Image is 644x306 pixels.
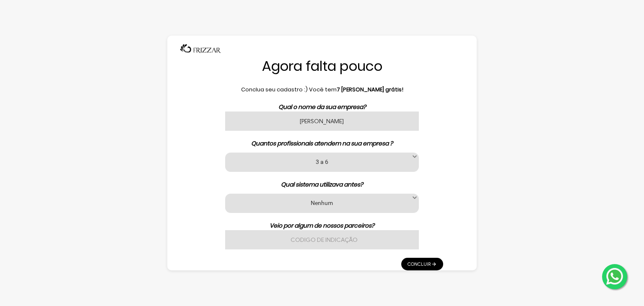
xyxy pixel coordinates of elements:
p: Quantos profissionais atendem na sua empresa ? [201,139,443,148]
h1: Agora falta pouco [201,57,443,75]
label: 3 a 6 [236,158,408,166]
ul: Pagination [401,254,443,270]
b: 7 [PERSON_NAME] grátis! [337,86,403,93]
input: Codigo de indicação [225,230,419,249]
p: Qual sistema utilizava antes? [201,180,443,189]
a: Concluir [401,258,443,270]
input: Nome da sua empresa [225,112,419,131]
p: Qual o nome da sua empresa? [201,103,443,112]
img: whatsapp.png [605,266,625,286]
p: Conclua seu cadastro :) Você tem [201,86,443,94]
p: Veio por algum de nossos parceiros? [201,221,443,230]
label: Nenhum [236,199,408,207]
